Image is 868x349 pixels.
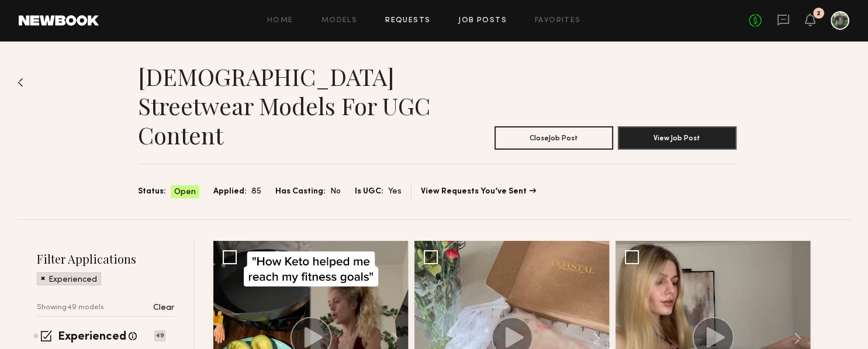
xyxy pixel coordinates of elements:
[174,186,196,198] span: Open
[421,188,536,196] a: View Requests You’ve Sent
[37,304,104,312] p: Showing 49 models
[153,304,174,312] p: Clear
[494,126,613,150] button: CloseJob Post
[213,185,247,198] span: Applied:
[154,330,165,341] p: 49
[267,17,293,25] a: Home
[388,185,402,198] span: Yes
[330,185,341,198] span: No
[817,11,821,17] div: 2
[321,17,357,25] a: Models
[385,17,430,25] a: Requests
[275,185,326,198] span: Has Casting:
[58,331,126,343] label: Experienced
[458,17,507,25] a: Job Posts
[37,251,174,267] h2: Filter Applications
[18,78,23,87] img: Back to previous page
[138,62,437,150] h1: [DEMOGRAPHIC_DATA] Streetwear Models for UGC Content
[49,276,97,284] p: Experienced
[535,17,581,25] a: Favorites
[138,185,166,198] span: Status:
[618,126,736,150] button: View Job Post
[355,185,383,198] span: Is UGC:
[251,185,261,198] span: 85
